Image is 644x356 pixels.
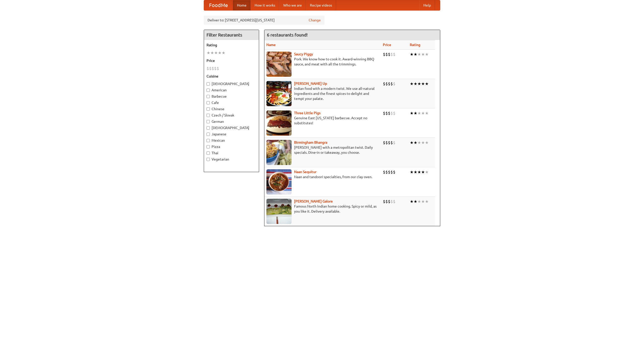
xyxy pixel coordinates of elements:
[421,199,425,204] li: ★
[410,43,420,47] a: Rating
[417,81,421,87] li: ★
[421,140,425,145] li: ★
[390,169,393,175] li: $
[207,125,256,130] label: [DEMOGRAPHIC_DATA]
[390,81,393,87] li: $
[209,66,212,71] li: $
[207,82,210,86] input: [DEMOGRAPHIC_DATA]
[425,52,429,57] li: ★
[306,0,336,10] a: Recipe videos
[417,140,421,145] li: ★
[383,169,385,175] li: $
[417,199,421,204] li: ★
[207,100,256,105] label: Cafe
[204,16,325,25] div: Deliver to: [STREET_ADDRESS][US_STATE]
[390,199,393,204] li: $
[207,120,210,123] input: German
[419,0,435,10] a: Help
[383,140,385,145] li: $
[414,169,417,175] li: ★
[204,0,233,10] a: FoodMe
[390,110,393,116] li: $
[207,144,256,149] label: Pizza
[207,88,256,93] label: American
[207,107,210,111] input: Chinese
[383,43,391,47] a: Price
[214,66,217,71] li: $
[410,81,414,87] li: ★
[207,139,210,142] input: Mexican
[417,52,421,57] li: ★
[207,95,210,98] input: Barbecue
[266,204,379,214] p: Famous North Indian home cooking. Spicy or mild, as you like it. Delivery available.
[266,115,379,126] p: Genuine East [US_STATE] barbecue. Accept no substitutes!
[207,158,210,161] input: Vegetarian
[266,52,292,77] img: saucy.jpg
[266,199,292,224] img: currygalore.jpg
[410,52,414,57] li: ★
[385,140,388,145] li: $
[207,151,210,155] input: Thai
[207,101,210,104] input: Cafe
[294,170,316,174] a: Naan Sequitur
[417,169,421,175] li: ★
[251,0,279,10] a: How it works
[425,140,429,145] li: ★
[207,66,209,71] li: $
[266,110,292,136] img: littlepigs.jpg
[383,199,385,204] li: $
[267,32,308,37] ng-pluralize: 6 restaurants found!
[383,81,385,87] li: $
[214,50,218,56] li: ★
[207,132,256,137] label: Japanese
[417,110,421,116] li: ★
[388,110,390,116] li: $
[309,18,321,23] a: Change
[207,89,210,92] input: American
[266,174,379,179] p: Naan and tandoori specialties, from our clay oven.
[385,52,388,57] li: $
[218,50,222,56] li: ★
[414,199,417,204] li: ★
[385,81,388,87] li: $
[393,169,395,175] li: $
[388,140,390,145] li: $
[421,169,425,175] li: ★
[294,199,333,203] a: [PERSON_NAME] Galore
[207,114,210,117] input: Czech / Slovak
[425,199,429,204] li: ★
[207,94,256,99] label: Barbecue
[233,0,251,10] a: Home
[393,81,395,87] li: $
[421,81,425,87] li: ★
[207,157,256,162] label: Vegetarian
[217,66,219,71] li: $
[294,52,313,56] a: Saucy Piggy
[383,110,385,116] li: $
[279,0,306,10] a: Who we are
[266,86,379,101] p: Indian food with a modern twist. We use all-natural ingredients and the finest spices to delight ...
[414,52,417,57] li: ★
[393,199,395,204] li: $
[207,74,256,79] h5: Cuisine
[266,43,276,47] a: Name
[204,30,259,40] h4: Filter Restaurants
[393,52,395,57] li: $
[393,140,395,145] li: $
[294,140,327,144] a: Birmingham Bhangra
[414,140,417,145] li: ★
[385,199,388,204] li: $
[294,111,320,115] a: Three Little Pigs
[222,50,225,56] li: ★
[383,52,385,57] li: $
[425,169,429,175] li: ★
[207,150,256,155] label: Thai
[207,138,256,143] label: Mexican
[266,145,379,155] p: [PERSON_NAME] with a metropolitan twist. Daily specials. Dine-in or takeaway, you choose.
[410,140,414,145] li: ★
[207,145,210,148] input: Pizza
